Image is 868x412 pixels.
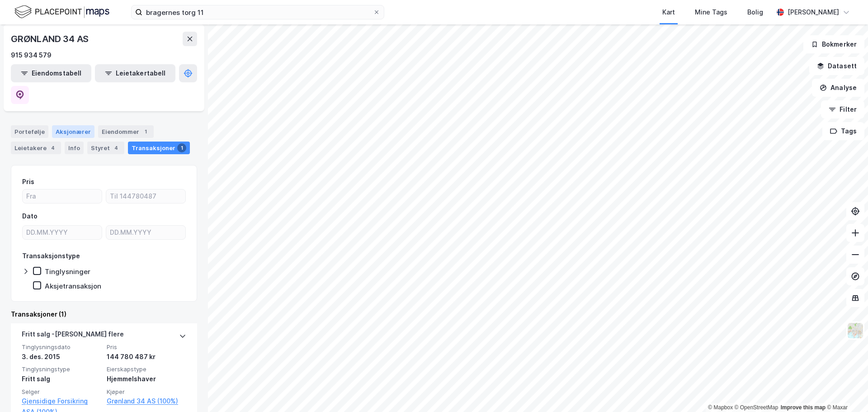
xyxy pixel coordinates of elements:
img: logo.f888ab2527a4732fd821a326f86c7f29.svg [14,4,109,20]
div: Aksjetransaksjon [45,282,101,290]
a: Mapbox [708,404,733,411]
button: Eiendomstabell [11,64,91,82]
div: Leietakere [11,142,61,154]
span: Tinglysningstype [22,365,101,373]
input: Fra [23,189,102,203]
div: 915 934 579 [11,50,52,61]
input: Søk på adresse, matrikkel, gårdeiere, leietakere eller personer [142,5,373,19]
div: Aksjonærer [52,125,94,138]
button: Datasett [809,57,864,75]
span: Tinglysningsdato [22,343,101,351]
div: Styret [87,142,124,154]
div: [PERSON_NAME] [788,7,839,18]
input: DD.MM.YYYY [23,226,102,239]
span: Eierskapstype [107,365,186,373]
div: Bolig [747,7,763,18]
div: 1 [141,127,150,136]
div: GRØNLAND 34 AS [11,32,90,46]
div: 4 [112,143,121,152]
button: Analyse [812,79,864,97]
div: Fritt salg [22,374,101,384]
a: Grønland 34 AS (100%) [107,396,186,407]
button: Leietakertabell [95,64,175,82]
input: Til 144780487 [106,189,185,203]
div: Tinglysninger [45,267,90,276]
input: DD.MM.YYYY [106,226,185,239]
img: Z [847,322,864,339]
a: OpenStreetMap [735,404,778,411]
div: 1 [177,143,186,152]
span: Kjøper [107,388,186,396]
div: Transaksjoner [128,142,190,154]
div: Dato [22,211,38,222]
div: Eiendommer [98,125,154,138]
span: Pris [107,343,186,351]
div: Pris [22,176,34,187]
div: Info [65,142,84,154]
button: Tags [822,122,864,140]
div: 3. des. 2015 [22,351,101,362]
a: Improve this map [781,404,826,411]
div: Transaksjoner (1) [11,309,197,320]
div: 144 780 487 kr [107,351,186,362]
div: Mine Tags [695,7,727,18]
div: Kontrollprogram for chat [823,369,868,412]
button: Bokmerker [803,35,864,53]
div: Hjemmelshaver [107,374,186,384]
div: Portefølje [11,125,48,138]
div: 4 [48,143,57,152]
div: Fritt salg - [PERSON_NAME] flere [22,329,124,343]
iframe: Chat Widget [823,369,868,412]
div: Kart [662,7,675,18]
span: Selger [22,388,101,396]
button: Filter [821,100,864,118]
div: Transaksjonstype [22,251,80,261]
